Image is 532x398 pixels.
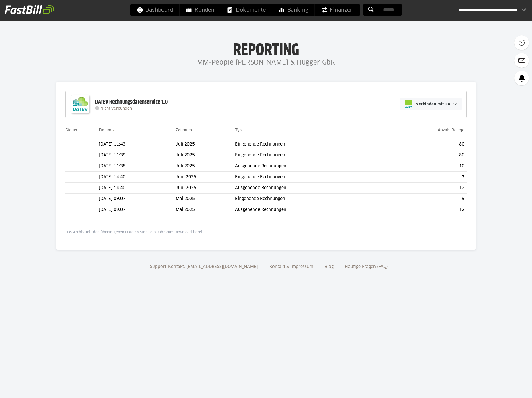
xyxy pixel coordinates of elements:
[176,194,235,204] td: Mai 2025
[279,4,308,16] span: Banking
[343,265,390,269] a: Häufige Fragen (FAQ)
[438,128,464,132] a: Anzahl Belege
[65,128,77,132] a: Status
[228,4,266,16] span: Dokumente
[235,172,383,183] td: Eingehende Rechnungen
[186,4,214,16] span: Kunden
[383,172,467,183] td: 7
[383,150,467,161] td: 80
[176,161,235,172] td: Juli 2025
[176,139,235,150] td: Juli 2025
[235,139,383,150] td: Eingehende Rechnungen
[176,183,235,194] td: Juni 2025
[235,204,383,215] td: Ausgehende Rechnungen
[272,4,315,16] a: Banking
[99,194,175,204] td: [DATE] 09:07
[383,204,467,215] td: 12
[176,204,235,215] td: Mai 2025
[65,230,467,235] p: Das Archiv mit den übertragenen Dateien steht ein Jahr zum Download bereit
[100,107,132,110] span: Nicht verbunden
[99,172,175,183] td: [DATE] 14:40
[322,265,336,269] a: Blog
[383,194,467,204] td: 9
[99,161,175,172] td: [DATE] 11:38
[180,4,221,16] a: Kunden
[322,4,353,16] span: Finanzen
[176,150,235,161] td: Juli 2025
[235,161,383,172] td: Ausgehende Rechnungen
[383,183,467,194] td: 12
[99,183,175,194] td: [DATE] 14:40
[405,100,412,108] img: pi-datev-logo-farbig-24.svg
[221,4,272,16] a: Dokumente
[99,139,175,150] td: [DATE] 11:43
[315,4,360,16] a: Finanzen
[400,98,462,110] a: Verbinden mit DATEV
[112,130,116,131] img: sort_desc.gif
[59,42,473,57] h1: Reporting
[383,139,467,150] td: 80
[235,194,383,204] td: Eingehende Rechnungen
[99,150,175,161] td: [DATE] 11:39
[5,5,54,14] img: fastbill_logo_white.png
[99,204,175,215] td: [DATE] 09:07
[383,161,467,172] td: 10
[137,4,173,16] span: Dashboard
[95,98,168,106] div: DATEV Rechnungsdatenservice 1.0
[267,265,315,269] a: Kontakt & Impressum
[416,101,457,107] span: Verbinden mit DATEV
[130,4,179,16] a: Dashboard
[235,183,383,194] td: Ausgehende Rechnungen
[99,128,111,132] a: Datum
[176,172,235,183] td: Juni 2025
[486,380,526,395] iframe: Öffnet ein Widget, in dem Sie weitere Informationen finden
[176,128,192,132] a: Zeitraum
[148,265,260,269] a: Support-Kontakt: [EMAIL_ADDRESS][DOMAIN_NAME]
[235,150,383,161] td: Eingehende Rechnungen
[235,128,242,132] a: Typ
[68,93,92,116] img: DATEV-Datenservice Logo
